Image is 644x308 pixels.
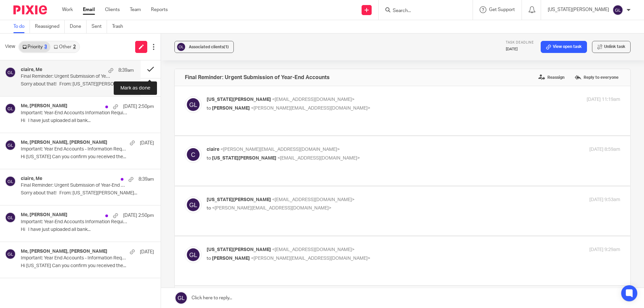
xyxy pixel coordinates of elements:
[207,97,271,102] span: [US_STATE][PERSON_NAME]
[21,110,127,116] p: Important: Year-End Accounts Information Required
[21,176,42,182] h4: claire, Me
[189,45,229,49] span: Associated clients
[506,47,534,52] p: [DATE]
[21,255,127,261] p: Important: Year End Accounts - Information Request
[19,42,50,52] a: Priority3
[5,140,16,150] img: svg%3E
[592,41,631,53] button: Unlink task
[5,176,16,187] img: svg%3E
[21,263,154,269] p: Hi [US_STATE] Can you confirm you received the...
[212,106,250,111] span: [PERSON_NAME]
[185,146,202,163] img: svg%3E
[212,206,331,210] span: <[PERSON_NAME][EMAIL_ADDRESS][DOMAIN_NAME]>
[21,74,111,79] p: Final Reminder: Urgent Submission of Year-End Accounts
[21,103,67,109] h4: Me, [PERSON_NAME]
[21,219,127,225] p: Important: Year-End Accounts Information Required
[612,5,623,15] img: svg%3E
[21,67,42,73] h4: claire, Me
[589,246,620,253] p: [DATE] 9:29am
[112,20,128,33] a: Trash
[207,256,211,261] span: to
[5,249,16,259] img: svg%3E
[21,190,154,196] p: Sorry about that! From: [US_STATE][PERSON_NAME]...
[140,249,154,255] p: [DATE]
[83,6,95,13] a: Email
[130,6,141,13] a: Team
[548,6,609,13] p: [US_STATE][PERSON_NAME]
[212,156,276,161] span: [US_STATE][PERSON_NAME]
[92,20,107,33] a: Sent
[185,196,202,213] img: svg%3E
[392,8,452,14] input: Search
[589,146,620,153] p: [DATE] 8:59am
[207,156,211,161] span: to
[13,20,30,33] a: To do
[176,42,186,52] img: svg%3E
[185,96,202,113] img: svg%3E
[212,256,250,261] span: [PERSON_NAME]
[73,45,76,49] div: 2
[21,249,107,254] h4: Me, [PERSON_NAME], [PERSON_NAME]
[140,140,154,146] p: [DATE]
[21,183,127,188] p: Final Reminder: Urgent Submission of Year-End Accounts
[272,247,355,252] span: <[EMAIL_ADDRESS][DOMAIN_NAME]>
[5,212,16,223] img: svg%3E
[587,96,620,103] p: [DATE] 11:19am
[541,41,587,53] a: View open task
[13,5,47,14] img: Pixie
[185,74,330,81] h4: Final Reminder: Urgent Submission of Year-End Accounts
[272,197,355,202] span: <[EMAIL_ADDRESS][DOMAIN_NAME]>
[207,206,211,210] span: to
[174,41,234,53] button: Associated clients(1)
[105,6,120,13] a: Clients
[21,118,154,124] p: Hi I have just uploaded all bank...
[21,81,134,87] p: Sorry about that! From: [US_STATE][PERSON_NAME]...
[5,103,16,114] img: svg%3E
[220,147,340,152] span: <[PERSON_NAME][EMAIL_ADDRESS][DOMAIN_NAME]>
[185,246,202,263] img: svg%3E
[21,140,107,145] h4: Me, [PERSON_NAME], [PERSON_NAME]
[207,247,271,252] span: [US_STATE][PERSON_NAME]
[123,212,154,219] p: [DATE] 2:50pm
[506,41,534,44] span: Task deadline
[21,227,154,233] p: Hi I have just uploaded all bank...
[277,156,360,161] span: <[EMAIL_ADDRESS][DOMAIN_NAME]>
[5,43,15,50] span: View
[21,212,67,218] h4: Me, [PERSON_NAME]
[489,7,515,12] span: Get Support
[70,20,87,33] a: Done
[272,97,355,102] span: <[EMAIL_ADDRESS][DOMAIN_NAME]>
[118,67,134,74] p: 8:39am
[251,106,370,111] span: <[PERSON_NAME][EMAIL_ADDRESS][DOMAIN_NAME]>
[573,72,620,82] label: Reply to everyone
[251,256,370,261] span: <[PERSON_NAME][EMAIL_ADDRESS][DOMAIN_NAME]>
[207,106,211,111] span: to
[5,67,16,78] img: svg%3E
[207,147,219,152] span: claire
[21,146,127,152] p: Important: Year End Accounts - Information Request
[151,6,168,13] a: Reports
[537,72,566,82] label: Reassign
[123,103,154,110] p: [DATE] 2:50pm
[207,197,271,202] span: [US_STATE][PERSON_NAME]
[21,154,154,160] p: Hi [US_STATE] Can you confirm you received the...
[62,6,73,13] a: Work
[35,20,65,33] a: Reassigned
[139,176,154,183] p: 8:39am
[50,42,79,52] a: Other2
[224,45,229,49] span: (1)
[44,45,47,49] div: 3
[589,196,620,203] p: [DATE] 9:53am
